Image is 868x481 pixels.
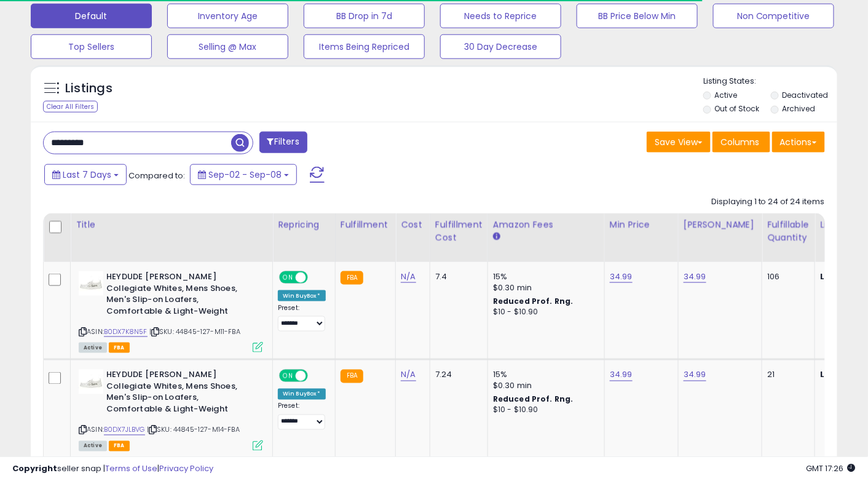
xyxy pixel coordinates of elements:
div: $10 - $10.90 [493,307,595,317]
div: Cost [401,218,425,231]
b: Reduced Prof. Rng. [493,394,574,405]
button: Top Sellers [31,34,152,59]
a: N/A [401,271,416,283]
span: ON [280,272,296,283]
div: ASIN: [79,271,263,351]
span: Columns [720,136,759,148]
div: 7.4 [435,271,478,282]
span: Compared to: [128,170,185,181]
a: B0DX7JLBVG [104,425,145,435]
button: Save View [647,132,711,153]
span: All listings currently available for purchase on Amazon [79,441,107,451]
div: $0.30 min [493,381,595,392]
a: B0DX7K8N5F [104,327,148,337]
span: FBA [109,441,130,451]
span: OFF [306,272,326,283]
button: Selling @ Max [167,34,288,59]
div: Preset: [278,402,326,430]
div: 7.24 [435,370,478,381]
b: Reduced Prof. Rng. [493,296,574,306]
button: 30 Day Decrease [440,34,561,59]
img: 21FnsRlqVwL._SL40_.jpg [79,370,103,394]
div: Preset: [278,304,326,332]
button: Needs to Reprice [440,4,561,28]
p: Listing States: [703,76,837,87]
button: Non Competitive [713,4,834,28]
div: Title [76,218,267,231]
a: 34.99 [684,369,706,381]
a: 34.99 [610,271,633,283]
div: $0.30 min [493,282,595,293]
label: Archived [782,103,815,114]
div: 15% [493,370,595,381]
button: Last 7 Days [44,164,127,185]
div: 15% [493,271,595,282]
div: Fulfillment [341,218,390,231]
label: Active [714,90,737,100]
span: FBA [109,343,130,353]
small: FBA [341,370,363,383]
span: | SKU: 44845-127-M14-FBA [147,425,240,435]
span: | SKU: 44845-127-M11-FBA [149,327,240,336]
div: Win BuyBox * [278,389,326,400]
span: Last 7 Days [63,169,111,181]
a: Privacy Policy [159,463,213,474]
div: $10 - $10.90 [493,405,595,416]
button: Inventory Age [167,4,288,28]
span: OFF [306,371,326,381]
label: Deactivated [782,90,828,100]
a: Terms of Use [105,463,157,474]
span: All listings currently available for purchase on Amazon [79,343,107,353]
small: FBA [341,271,363,285]
div: Repricing [278,218,330,231]
b: HEYDUDE [PERSON_NAME] Collegiate Whites, Mens Shoes, Men's Slip-on Loafers, Comfortable & Light-W... [106,370,256,418]
div: Fulfillment Cost [435,218,483,244]
span: ON [280,371,296,381]
button: Actions [772,132,825,153]
div: Win BuyBox * [278,290,326,301]
div: Amazon Fees [493,218,599,231]
a: N/A [401,369,416,381]
small: Amazon Fees. [493,231,500,242]
div: 21 [767,370,805,381]
a: 34.99 [610,369,633,381]
div: Fulfillable Quantity [767,218,810,244]
div: 106 [767,271,805,282]
strong: Copyright [12,463,57,474]
button: Columns [712,132,770,153]
span: 2025-09-16 17:26 GMT [807,463,856,474]
button: BB Drop in 7d [304,4,425,28]
div: Clear All Filters [43,101,98,113]
button: Default [31,4,152,28]
button: Filters [259,132,307,153]
div: Displaying 1 to 24 of 24 items [711,196,825,208]
span: Sep-02 - Sep-08 [208,169,282,181]
h5: Listings [65,80,112,97]
button: BB Price Below Min [577,4,698,28]
button: Items Being Repriced [304,34,425,59]
div: seller snap | | [12,463,213,475]
div: [PERSON_NAME] [684,218,757,231]
div: Min Price [610,218,673,231]
img: 21FnsRlqVwL._SL40_.jpg [79,271,103,296]
a: 34.99 [684,271,706,283]
b: HEYDUDE [PERSON_NAME] Collegiate Whites, Mens Shoes, Men's Slip-on Loafers, Comfortable & Light-W... [106,271,256,320]
button: Sep-02 - Sep-08 [190,164,297,185]
label: Out of Stock [714,103,759,114]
